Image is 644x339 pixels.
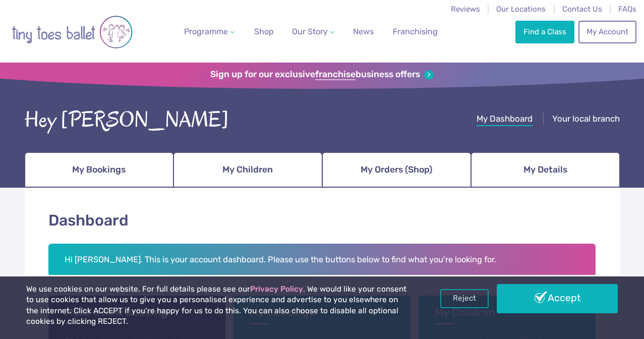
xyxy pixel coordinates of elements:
strong: franchise [315,69,356,80]
a: My Children [173,152,322,188]
a: Reviews [451,5,480,14]
a: My Orders (Shop) [322,152,471,188]
span: Our Story [292,27,328,36]
span: My Orders (Shop) [361,161,432,179]
a: My Bookings [25,152,173,188]
div: Hey [PERSON_NAME] [25,104,229,136]
a: My Account [578,21,636,43]
span: News [353,27,374,36]
a: Accept [497,284,618,313]
span: Franchising [393,27,438,36]
a: Sign up for our exclusivefranchisebusiness offers [210,69,434,80]
a: News [349,22,378,42]
a: Privacy Policy [250,285,303,294]
a: My Details [471,152,620,188]
span: My Children [222,161,273,179]
span: Your local branch [552,114,620,124]
span: My Details [523,161,567,179]
span: Programme [184,27,228,36]
a: Reject [440,289,489,308]
p: We use cookies on our website. For full details please see our . We would like your consent to us... [26,284,411,327]
img: tiny toes ballet [12,7,133,58]
a: FAQs [618,5,636,14]
a: Your local branch [552,114,620,126]
a: Programme [180,22,239,42]
a: Shop [250,22,278,42]
a: Our Story [288,22,338,42]
h1: Dashboard [48,210,596,232]
span: My Bookings [72,161,126,179]
h2: Hi [PERSON_NAME]. This is your account dashboard. Please use the buttons below to find what you'r... [48,244,596,277]
span: Shop [254,27,274,36]
a: Find a Class [515,21,574,43]
a: Franchising [389,22,442,42]
a: Contact Us [562,5,602,14]
a: Our Locations [496,5,546,14]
